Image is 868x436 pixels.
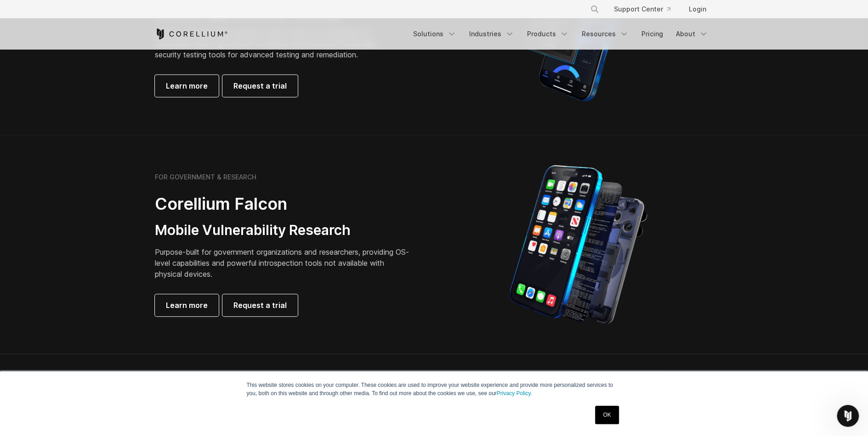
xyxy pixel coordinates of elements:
[586,1,603,17] button: Search
[497,390,532,397] a: Privacy Policy.
[155,246,412,279] p: Purpose-built for government organizations and researchers, providing OS-level capabilities and p...
[155,28,228,39] a: Corellium Home
[247,381,622,397] p: This website stores cookies on your computer. These cookies are used to improve your website expe...
[166,300,208,311] span: Learn more
[155,222,412,239] h3: Mobile Vulnerability Research
[155,173,256,181] h6: FOR GOVERNMENT & RESEARCH
[595,406,618,424] a: OK
[222,75,298,97] a: Request a trial
[464,26,520,42] a: Industries
[522,26,574,42] a: Products
[579,1,714,17] div: Navigation Menu
[222,294,298,316] a: Request a trial
[408,26,462,42] a: Solutions
[408,26,714,42] div: Navigation Menu
[681,1,714,17] a: Login
[155,194,412,214] h2: Corellium Falcon
[509,164,647,325] img: iPhone model separated into the mechanics used to build the physical device.
[636,26,669,42] a: Pricing
[233,300,287,311] span: Request a trial
[155,294,219,316] a: Learn more
[837,405,859,427] iframe: Intercom live chat
[233,80,287,91] span: Request a trial
[576,26,634,42] a: Resources
[670,26,714,42] a: About
[607,1,678,17] a: Support Center
[166,80,208,91] span: Learn more
[155,75,219,97] a: Learn more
